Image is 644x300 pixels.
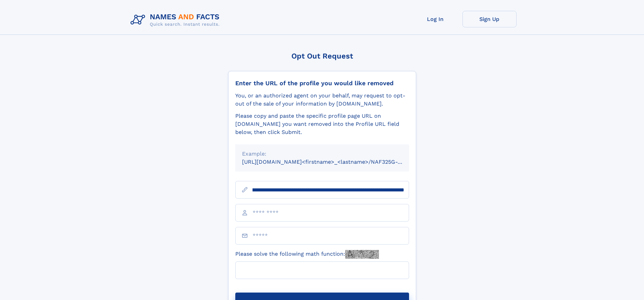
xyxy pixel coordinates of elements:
[235,79,409,87] div: Enter the URL of the profile you would like removed
[235,250,379,259] label: Please solve the following math function:
[235,92,409,108] div: You, or an authorized agent on your behalf, may request to opt-out of the sale of your informatio...
[235,112,409,136] div: Please copy and paste the specific profile page URL on [DOMAIN_NAME] you want removed into the Pr...
[242,150,402,158] div: Example:
[462,11,517,27] a: Sign Up
[408,11,462,27] a: Log In
[242,159,422,165] small: [URL][DOMAIN_NAME]<firstname>_<lastname>/NAF325G-xxxxxxxx
[228,52,416,60] div: Opt Out Request
[128,11,225,29] img: Logo Names and Facts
